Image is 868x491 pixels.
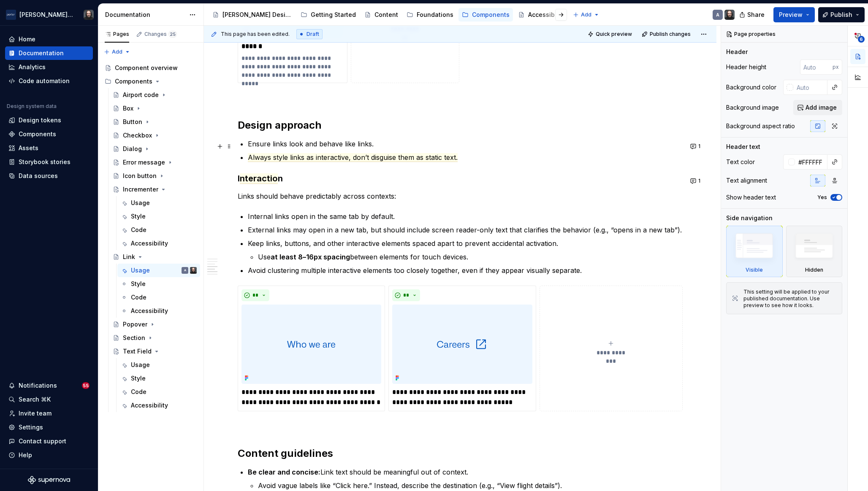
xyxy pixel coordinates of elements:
div: Header text [726,143,760,151]
div: Page tree [209,6,569,23]
div: Header [726,48,748,56]
button: Publish [818,7,865,22]
p: Link text should be meaningful out of context. [248,467,683,477]
a: Code automation [5,74,93,88]
div: Documentation [19,49,64,57]
div: Changes [144,31,177,38]
div: Hidden [786,226,843,277]
a: Button [109,115,200,129]
div: Side navigation [726,214,773,222]
a: Component overview [101,61,200,75]
a: Code [117,291,200,304]
span: nteractio [240,173,278,184]
div: Search ⌘K [19,395,51,404]
strong: at least 8–16px spacing [271,253,350,261]
a: Usage [117,196,200,210]
a: Style [117,372,200,385]
div: Storybook stories [19,158,71,166]
div: Hidden [805,267,823,273]
div: Help [19,451,32,459]
div: Background color [726,83,776,92]
div: Icon button [123,172,157,180]
a: Checkbox [109,129,200,142]
div: Style [131,280,146,288]
span: 6 [858,36,865,43]
a: Accessibility [117,237,200,250]
img: f0306bc8-3074-41fb-b11c-7d2e8671d5eb.png [6,10,16,20]
a: UsageATeunis Vorsteveld [117,264,200,277]
div: [PERSON_NAME] Design [222,11,292,19]
commenthighlight: Use between elements for touch devices. [258,253,468,261]
div: Style [131,212,146,221]
div: Background aspect ratio [726,122,795,130]
div: Foundations [417,11,453,19]
div: Code automation [19,77,70,85]
a: Airport code [109,88,200,102]
div: Components [101,75,200,88]
div: Visible [726,226,783,277]
svg: Supernova Logo [28,476,70,484]
div: Code [131,293,146,302]
span: Share [747,11,765,19]
a: Style [117,210,200,223]
button: Add [101,46,133,58]
span: 25 [168,31,177,38]
div: Header height [726,63,766,71]
strong: Be clear and concise: [248,468,320,476]
a: Box [109,102,200,115]
a: Error message [109,156,200,169]
div: Style [131,374,146,383]
p: Links should behave predictably across contexts: [238,191,683,201]
input: Auto [800,59,833,75]
p: Keep links, buttons, and other interactive elements spaced apart to prevent accidental activation. [248,238,683,248]
div: Checkbox [123,131,152,140]
div: Background image [726,103,779,112]
span: Add [112,49,122,55]
button: Share [735,7,770,22]
p: Avoid vague labels like “Click here.” Instead, describe the destination (e.g., “View flight detai... [258,480,683,491]
img: Teunis Vorsteveld [724,10,735,20]
p: Avoid clustering multiple interactive elements too closely together, even if they appear visually... [248,265,683,275]
div: Section [123,334,145,342]
span: 55 [82,382,90,389]
a: Analytics [5,60,93,74]
a: Foundations [403,8,457,22]
img: 107e91f8-b9b0-49bf-a759-bb6fd6b4f85f.png [241,305,381,384]
a: Accessibility [117,399,200,412]
div: A [184,266,186,275]
strong: n [278,173,283,183]
a: Components [458,8,513,22]
p: Internal links open in the same tab by default. [248,211,683,221]
a: Popover [109,318,200,331]
div: Usage [131,199,150,207]
a: Documentation [5,46,93,60]
button: Publish changes [639,28,694,40]
img: Teunis Vorsteveld [190,267,197,274]
a: Code [117,385,200,399]
div: Pages [105,31,129,38]
div: Getting Started [311,11,356,19]
div: Notifications [19,381,57,390]
a: Storybook stories [5,155,93,169]
a: Home [5,32,93,46]
span: Always style links as interactive, don’t disguise them as static text. [248,153,458,162]
a: Usage [117,358,200,372]
a: Text Field [109,345,200,358]
div: Analytics [19,63,46,71]
a: Link [109,250,200,264]
div: Dialog [123,145,142,153]
div: Link [123,253,135,261]
div: Documentation [105,11,185,19]
div: Text Field [123,347,152,356]
div: Code [131,226,146,234]
button: Quick preview [585,28,636,40]
div: Home [19,35,35,43]
a: Design tokens [5,113,93,127]
div: Accessibility [131,307,168,315]
h2: Design approach [238,119,683,132]
div: Button [123,118,142,126]
a: Dialog [109,142,200,156]
div: Components [115,77,152,86]
button: Notifications55 [5,379,93,392]
a: Accessibility [117,304,200,318]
